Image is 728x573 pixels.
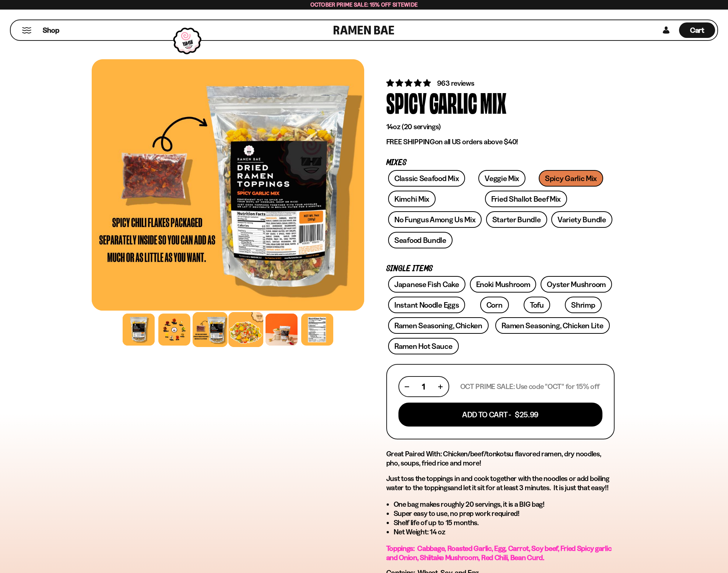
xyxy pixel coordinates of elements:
a: Ramen Seasoning, Chicken Lite [495,317,609,334]
span: 963 reviews [437,79,474,88]
p: 14oz (20 servings) [386,122,615,131]
a: Shrimp [565,297,601,313]
a: Ramen Seasoning, Chicken [388,317,489,334]
a: Shop [43,22,59,38]
p: OCT PRIME SALE: Use code "OCT" for 15% off [460,382,599,391]
span: toss the toppings in and cook together with the noodles or add boiling water to the toppings [386,474,609,492]
a: Enoki Mushroom [470,276,537,293]
button: Mobile Menu Trigger [22,27,32,33]
span: 1 [422,382,425,391]
h2: Great Paired With: Chicken/beef/tonkotsu flavored ramen, dry noodles, pho, soups, fried rice and ... [386,449,615,468]
a: No Fungus Among Us Mix [388,211,482,228]
li: Shelf life of up to 15 months. [394,518,615,527]
span: October Prime Sale: 15% off Sitewide [310,1,418,8]
a: Fried Shallot Beef Mix [485,191,567,207]
a: Corn [480,297,509,313]
li: One bag makes roughly 20 servings, it is a BIG bag! [394,500,615,509]
a: Variety Bundle [551,211,612,228]
div: Cart [679,20,715,40]
p: on all US orders above $40! [386,137,615,146]
button: Add To Cart - $25.99 [398,403,602,427]
span: Cart [690,26,704,35]
a: Veggie Mix [478,170,525,187]
a: Ramen Hot Sauce [388,338,459,354]
p: Just and let it sit for at least 3 minutes. It is just that easy!! [386,474,615,492]
span: Shop [43,25,59,35]
strong: FREE SHIPPING [386,137,435,146]
p: Single Items [386,265,615,272]
div: Mix [480,88,506,116]
li: Net Weight: 14 oz [394,527,615,537]
a: Kimchi Mix [388,191,436,207]
span: 4.75 stars [386,78,432,88]
a: Japanese Fish Cake [388,276,465,293]
a: Classic Seafood Mix [388,170,465,187]
a: Oyster Mushroom [541,276,612,293]
span: Toppings: Cabbage, Roasted Garlic, Egg, Carrot, Soy beef, Fried Spicy garlic and Onion, Shiitake ... [386,544,612,562]
a: Instant Noodle Eggs [388,297,465,313]
div: Spicy [386,88,426,116]
p: Mixes [386,159,615,166]
div: Garlic [429,88,477,116]
a: Starter Bundle [486,211,547,228]
li: Super easy to use, no prep work required! [394,509,615,518]
a: Tofu [524,297,550,313]
a: Seafood Bundle [388,232,453,248]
